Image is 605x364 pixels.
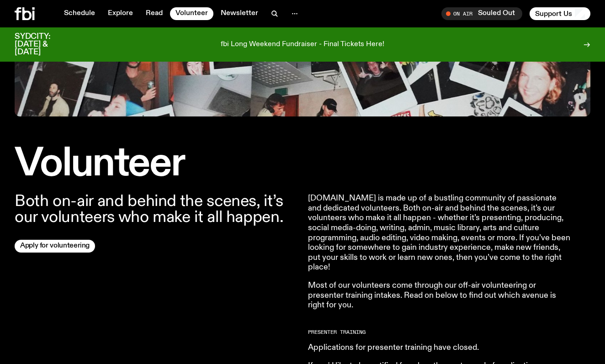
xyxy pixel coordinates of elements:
p: Both on-air and behind the scenes, it’s our volunteers who make it all happen. [15,194,297,225]
a: Explore [102,7,138,20]
p: Most of our volunteers come through our off-air volunteering or presenter training intakes. Read ... [308,281,571,311]
button: Support Us [530,7,590,20]
h3: SYDCITY: [DATE] & [DATE] [15,33,73,56]
span: Support Us [535,10,572,18]
p: [DOMAIN_NAME] is made up of a bustling community of passionate and dedicated volunteers. Both on-... [308,194,571,273]
p: fbi Long Weekend Fundraiser - Final Tickets Here! [221,41,384,49]
a: Apply for volunteering [15,240,95,253]
p: Applications for presenter training have closed. [308,343,571,353]
a: Schedule [58,7,101,20]
h1: Volunteer [15,146,297,183]
button: On AirSouled Out [441,7,522,20]
h2: Presenter Training [308,330,571,335]
a: Volunteer [170,7,213,20]
a: Newsletter [215,7,264,20]
a: Read [140,7,168,20]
